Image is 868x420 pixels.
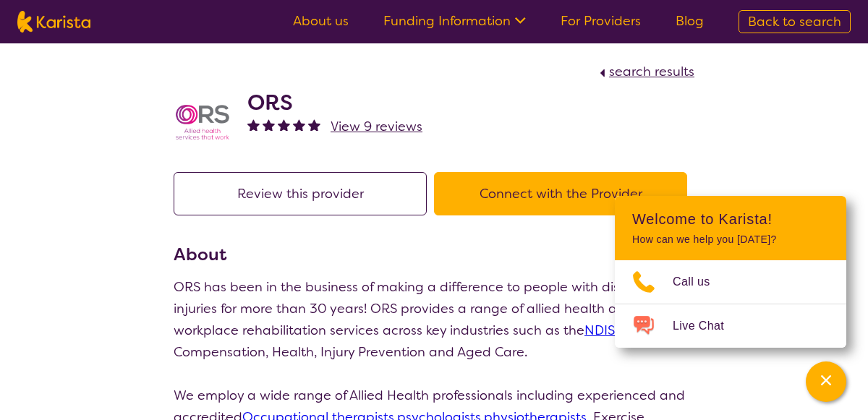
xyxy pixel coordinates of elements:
span: Call us [673,271,728,293]
img: fullstar [308,119,320,131]
button: Channel Menu [806,361,846,402]
a: Connect with the Provider [434,185,694,202]
h2: ORS [247,90,422,116]
img: nspbnteb0roocrxnmwip.png [174,93,231,151]
a: About us [293,12,349,30]
a: Blog [676,12,704,30]
img: fullstar [278,119,290,131]
a: Funding Information [383,12,526,30]
a: Back to search [739,10,851,33]
p: ORS has been in the business of making a difference to people with disability and injuries for mo... [174,276,694,363]
img: fullstar [263,119,275,131]
span: Live Chat [673,315,741,337]
a: View 9 reviews [331,116,422,137]
span: search results [609,63,694,80]
p: How can we help you [DATE]? [632,233,829,246]
h2: Welcome to Karista! [632,210,829,228]
span: Back to search [748,13,841,30]
a: search results [596,63,694,80]
div: Channel Menu [615,196,846,348]
a: NDIS [584,322,615,339]
img: fullstar [293,119,305,131]
ul: Choose channel [615,260,846,348]
img: fullstar [247,119,260,131]
h3: About [174,241,694,267]
a: For Providers [561,12,641,30]
span: View 9 reviews [331,118,422,135]
a: Review this provider [174,185,434,202]
button: Review this provider [174,172,427,215]
button: Connect with the Provider [434,172,687,215]
img: Karista logo [17,11,90,33]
